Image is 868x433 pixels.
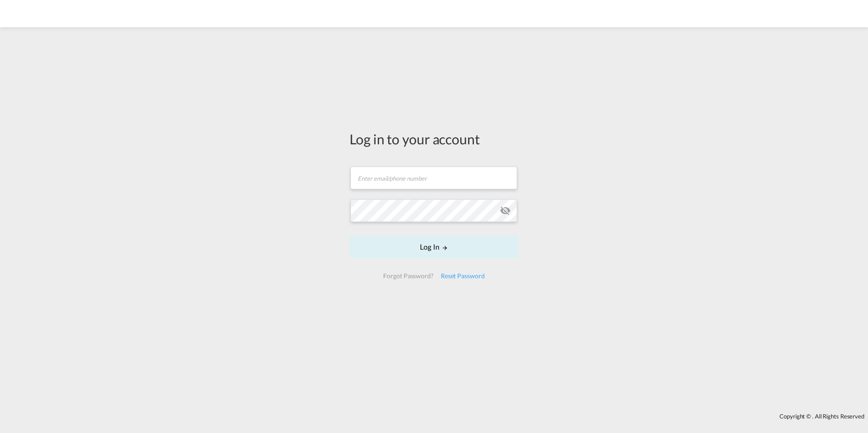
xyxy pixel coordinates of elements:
[350,129,518,148] div: Log in to your account
[380,268,437,284] div: Forgot Password?
[350,167,517,189] input: Enter email/phone number
[350,236,518,258] button: LOGIN
[500,205,511,216] md-icon: icon-eye-off
[437,268,488,284] div: Reset Password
